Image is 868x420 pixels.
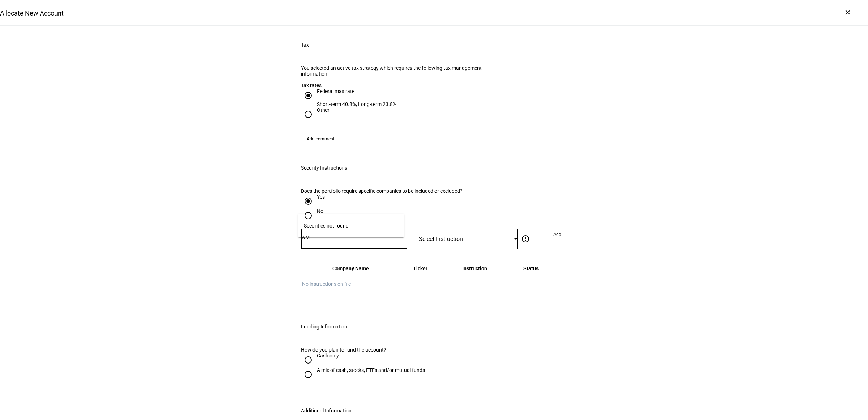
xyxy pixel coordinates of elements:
div: A mix of cash, stocks, ETFs and/or mutual funds [317,367,425,373]
div: Tax rates [301,82,567,88]
div: Other [317,107,329,113]
div: Tax [301,42,309,48]
div: Additional Information [301,408,352,413]
span: No instructions on file [302,281,351,287]
div: Securities not found [304,223,349,229]
span: Add comment [307,133,335,145]
span: Company Name [332,266,369,271]
div: Cash only [317,353,339,359]
div: Security Instructions [301,165,347,171]
div: Short-term 40.8%, Long-term 23.8% [317,101,396,107]
div: No [317,208,323,214]
div: Federal max rate [317,88,396,94]
div: Yes [317,194,325,200]
span: Select Instruction [419,236,463,242]
div: Funding Information [301,324,347,330]
span: Status [523,266,539,271]
div: How do you plan to fund the account? [301,347,567,353]
div: × [842,7,854,18]
span: Instruction [462,266,487,271]
div: You selected an active tax strategy which requires the following tax management information. [301,65,487,77]
mat-icon: error_outline [521,234,530,243]
span: Ticker [413,266,427,271]
div: Does the portfolio require specific companies to be included or excluded? [301,188,487,194]
button: Add comment [301,133,340,145]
